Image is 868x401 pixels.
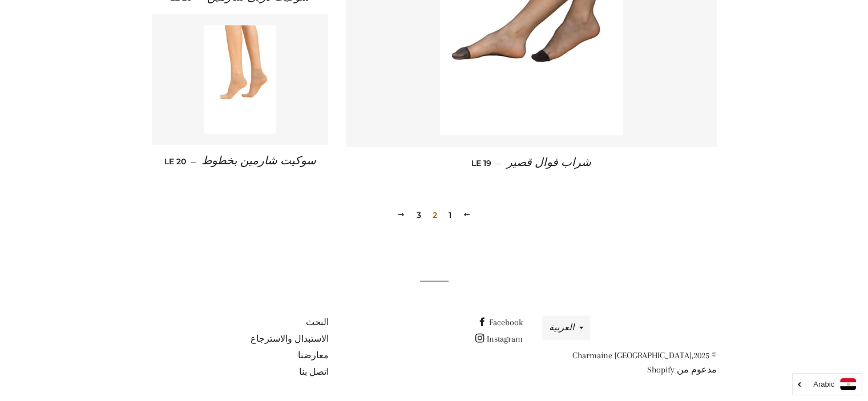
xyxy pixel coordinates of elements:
a: سوكيت شارمين بخطوط — LE 20 [152,145,329,177]
a: مدعوم من Shopify [647,364,716,375]
i: Arabic [813,380,834,388]
button: العربية [542,315,590,340]
a: Charmaine [GEOGRAPHIC_DATA] [572,350,691,361]
span: — [190,156,196,167]
a: البحث [305,317,328,327]
span: LE 20 [164,156,185,167]
span: — [496,158,502,168]
p: © 2025, [539,349,716,377]
a: 1 [444,206,456,224]
a: اتصل بنا [298,367,328,377]
a: معارضنا [297,350,328,361]
a: Facebook [477,317,522,327]
a: شراب فوال قصير — LE 19 [346,147,717,179]
a: الاستبدال والاسترجاع [250,334,328,344]
span: 2 [428,206,442,224]
span: شراب فوال قصير [507,156,591,169]
a: 3 [412,206,426,224]
span: سوكيت شارمين بخطوط [201,155,316,167]
span: LE 19 [471,158,491,168]
a: Arabic [798,378,856,390]
a: Instagram [475,334,522,344]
